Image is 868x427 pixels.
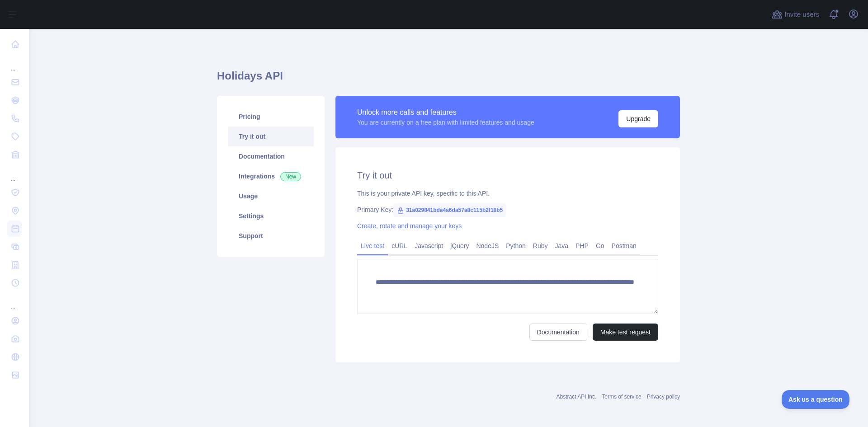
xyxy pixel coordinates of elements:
a: Pricing [228,107,314,127]
a: Documentation [529,324,587,341]
a: PHP [572,239,592,253]
button: Make test request [593,324,658,341]
a: Abstract API Inc. [557,394,597,400]
a: Ruby [529,239,552,253]
a: Live test [357,239,388,253]
a: Settings [228,206,314,226]
a: Go [592,239,608,253]
h1: Holidays API [217,69,680,90]
div: This is your private API key, specific to this API. [357,189,658,198]
a: Privacy policy [647,394,680,400]
a: Terms of service [602,394,641,400]
div: Unlock more calls and features [357,107,534,118]
button: Upgrade [618,110,658,127]
iframe: Toggle Customer Support [782,390,850,409]
div: Primary Key: [357,205,658,214]
a: Usage [228,186,314,206]
a: jQuery [447,239,472,253]
a: Support [228,226,314,246]
span: Invite users [784,9,819,20]
h2: Try it out [357,169,658,182]
a: Integrations New [228,166,314,186]
a: Try it out [228,127,314,146]
a: Documentation [228,146,314,166]
button: Invite users [770,7,821,22]
span: 31a029841bda4a6da57a8c115b2f18b5 [393,203,506,217]
div: ... [7,164,22,183]
div: You are currently on a free plan with limited features and usage [357,118,534,127]
a: cURL [388,239,411,253]
a: Create, rotate and manage your keys [357,222,462,230]
div: ... [7,54,22,72]
a: Java [552,239,572,253]
span: New [280,172,301,181]
div: ... [7,293,22,311]
a: Javascript [411,239,447,253]
a: Python [502,239,529,253]
a: Postman [608,239,640,253]
a: NodeJS [472,239,502,253]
